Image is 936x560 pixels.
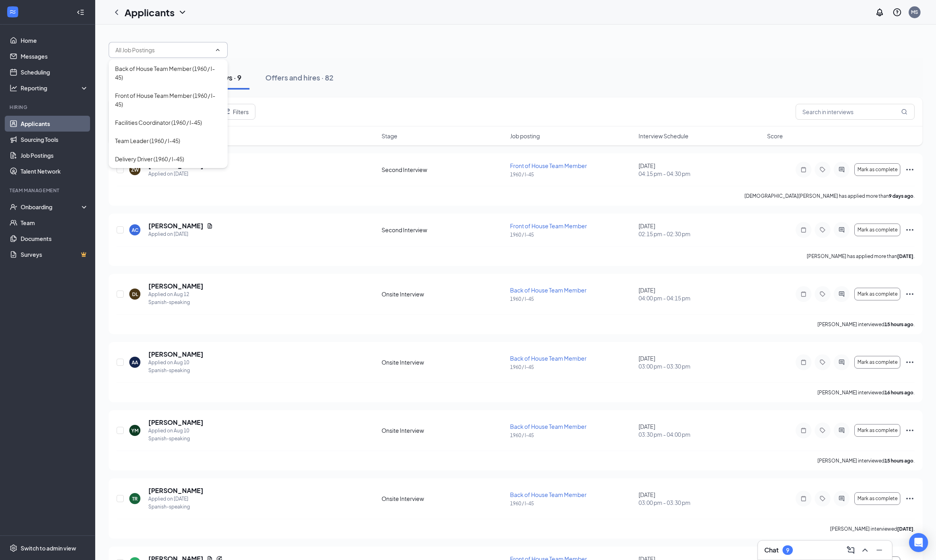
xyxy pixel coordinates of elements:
[21,163,88,179] a: Talent Network
[767,132,783,140] span: Score
[178,8,187,17] svg: ChevronDown
[215,104,255,120] button: Filter Filters
[854,492,900,505] button: Mark as complete
[905,426,915,435] svg: Ellipses
[132,359,138,366] div: AA
[10,544,17,552] svg: Settings
[857,496,898,501] span: Mark as complete
[859,544,871,556] button: ChevronUp
[148,435,203,443] div: Spanish-speaking
[875,545,884,555] svg: Minimize
[148,298,203,306] div: Spanish-speaking
[860,545,870,555] svg: ChevronUp
[639,499,762,506] span: 03:00 pm - 03:30 pm
[148,222,203,230] h5: [PERSON_NAME]
[510,132,540,140] span: Job posting
[884,321,913,327] b: 15 hours ago
[818,227,827,233] svg: Tag
[148,427,203,435] div: Applied on Aug 10
[854,424,900,437] button: Mark as complete
[854,288,900,300] button: Mark as complete
[837,495,846,502] svg: ActiveChat
[21,215,88,231] a: Team
[889,193,913,199] b: 9 days ago
[510,171,634,178] p: 1960 / I-45
[854,163,900,176] button: Mark as complete
[857,227,898,233] span: Mark as complete
[905,225,915,235] svg: Ellipses
[510,162,587,169] span: Front of House Team Member
[115,64,221,82] div: Back of House Team Member (1960 / I-45)
[837,359,846,365] svg: ActiveChat
[148,230,213,238] div: Applied on [DATE]
[510,432,634,439] p: 1960 / I-45
[382,290,505,298] div: Onsite Interview
[639,294,762,302] span: 04:00 pm - 04:15 pm
[148,503,203,511] div: Spanish-speaking
[115,91,221,109] div: Front of House Team Member (1960 / I-45)
[901,109,907,115] svg: MagnifyingGlass
[148,486,203,495] h5: [PERSON_NAME]
[510,296,634,302] p: 1960 / I-45
[10,104,87,111] div: Hiring
[10,84,17,92] svg: Analysis
[21,48,88,64] a: Messages
[510,423,587,430] span: Back of House Team Member
[857,428,898,433] span: Mark as complete
[837,166,846,173] svg: ActiveChat
[215,47,221,53] svg: ChevronUp
[909,533,928,552] div: Open Intercom Messenger
[132,291,138,298] div: DL
[115,46,211,54] input: All Job Postings
[125,6,175,19] h1: Applicants
[799,427,808,434] svg: Note
[799,495,808,502] svg: Note
[837,227,846,233] svg: ActiveChat
[857,291,898,297] span: Mark as complete
[21,64,88,80] a: Scheduling
[21,247,88,262] a: SurveysCrown
[818,291,827,297] svg: Tag
[639,362,762,370] span: 03:00 pm - 03:30 pm
[639,491,762,506] div: [DATE]
[817,389,915,396] p: [PERSON_NAME] interviewed .
[148,418,203,427] h5: [PERSON_NAME]
[132,495,138,502] div: TR
[854,356,900,369] button: Mark as complete
[21,84,89,92] div: Reporting
[510,500,634,507] p: 1960 / I-45
[112,8,121,17] svg: ChevronLeft
[764,546,779,554] h3: Chat
[148,495,203,503] div: Applied on [DATE]
[132,227,138,233] div: AC
[10,203,17,211] svg: UserCheck
[639,132,689,140] span: Interview Schedule
[818,166,827,173] svg: Tag
[744,193,915,199] p: [DEMOGRAPHIC_DATA][PERSON_NAME] has applied more than .
[148,367,203,375] div: Spanish-speaking
[639,222,762,238] div: [DATE]
[837,427,846,434] svg: ActiveChat
[9,8,17,16] svg: WorkstreamLogo
[857,359,898,365] span: Mark as complete
[799,227,808,233] svg: Note
[799,166,808,173] svg: Note
[799,359,808,365] svg: Note
[21,203,82,211] div: Onboarding
[854,224,900,236] button: Mark as complete
[382,495,505,503] div: Onsite Interview
[846,545,855,555] svg: ComposeMessage
[21,132,88,147] a: Sourcing Tools
[207,223,213,229] svg: Document
[799,291,808,297] svg: Note
[873,544,886,556] button: Minimize
[837,291,846,297] svg: ActiveChat
[818,359,827,365] svg: Tag
[807,253,915,260] p: [PERSON_NAME] has applied more than .
[382,426,505,434] div: Onsite Interview
[148,291,203,298] div: Applied on Aug 12
[639,286,762,302] div: [DATE]
[115,118,202,127] div: Facilities Coordinator (1960 / I-45)
[817,457,915,464] p: [PERSON_NAME] interviewed .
